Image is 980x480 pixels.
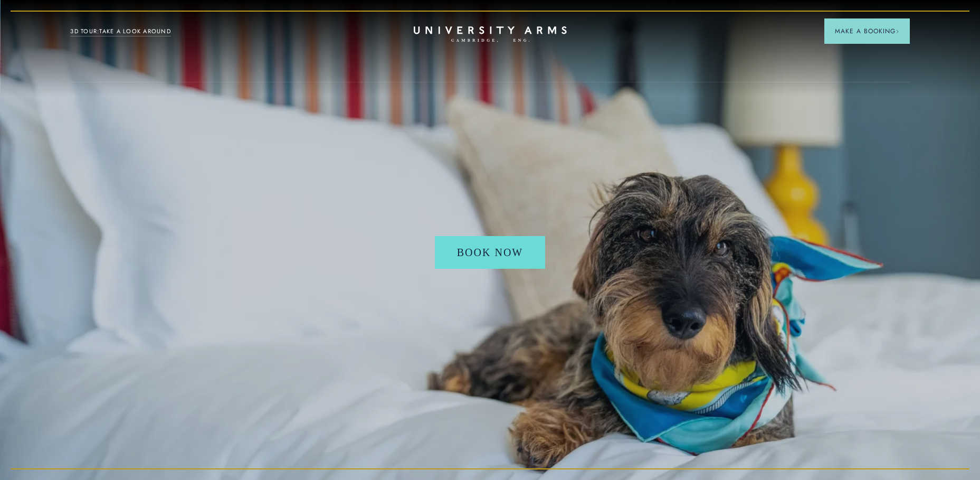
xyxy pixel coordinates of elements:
[835,26,899,36] span: Make a Booking
[70,27,171,36] a: 3D TOUR:TAKE A LOOK AROUND
[435,236,545,269] a: Book Now
[824,18,910,44] button: Make a BookingArrow icon
[414,26,567,43] a: Home
[896,30,899,33] img: Arrow icon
